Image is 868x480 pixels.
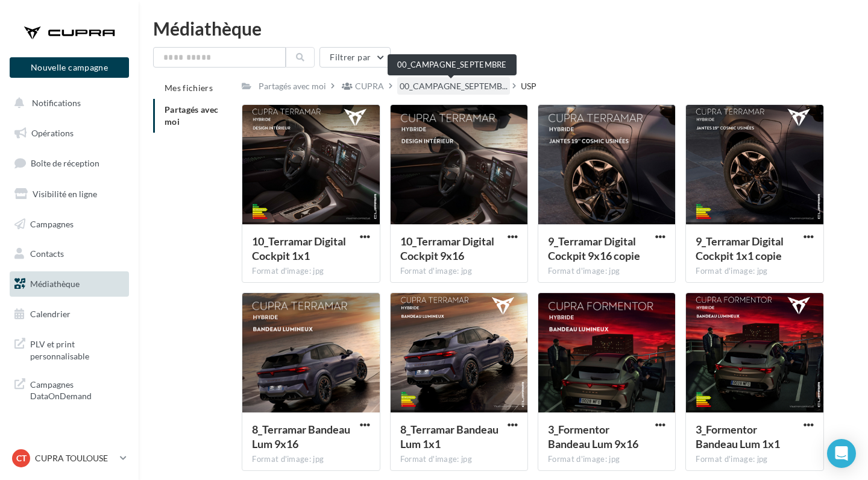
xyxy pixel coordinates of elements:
span: Partagés avec moi [165,104,219,127]
span: 9_Terramar Digital Cockpit 1x1 copie [696,235,784,262]
span: Campagnes DataOnDemand [30,376,124,402]
span: Opérations [31,128,74,138]
div: Partagés avec moi [259,80,326,92]
span: Visibilité en ligne [33,189,97,199]
div: CUPRA [355,80,384,92]
button: Nouvelle campagne [10,57,129,78]
span: Campagnes [30,218,74,229]
div: Format d'image: jpg [548,454,665,465]
a: Opérations [7,121,131,146]
span: Calendrier [30,309,71,319]
div: Format d'image: jpg [548,266,665,277]
button: Filtrer par [319,47,391,68]
div: USP [521,80,536,92]
span: 10_Terramar Digital Cockpit 9x16 [400,235,494,262]
button: Notifications [7,90,127,116]
a: Boîte de réception [7,150,131,176]
div: Médiathèque [153,19,854,37]
span: Notifications [32,98,81,108]
span: 3_Formentor Bandeau Lum 9x16 [548,423,638,450]
span: 10_Terramar Digital Cockpit 1x1 [252,235,346,262]
a: Campagnes [7,212,131,237]
a: Visibilité en ligne [7,182,131,207]
a: Contacts [7,241,131,267]
span: Boîte de réception [31,158,99,168]
span: Médiathèque [30,279,80,289]
span: 8_Terramar Bandeau Lum 9x16 [252,423,350,450]
span: Mes fichiers [165,83,213,93]
p: CUPRA TOULOUSE [35,452,115,464]
a: Médiathèque [7,271,131,297]
span: 8_Terramar Bandeau Lum 1x1 [400,423,498,450]
a: PLV et print personnalisable [7,331,131,367]
div: Format d'image: jpg [400,266,518,277]
span: 00_CAMPAGNE_SEPTEMB... [400,80,508,92]
span: CT [16,452,27,464]
div: 00_CAMPAGNE_SEPTEMBRE [388,54,517,75]
a: CT CUPRA TOULOUSE [10,447,129,470]
span: Contacts [30,248,64,259]
span: 9_Terramar Digital Cockpit 9x16 copie [548,235,640,262]
div: Format d'image: jpg [252,266,370,277]
div: Format d'image: jpg [252,454,370,465]
div: Format d'image: jpg [696,266,813,277]
div: Format d'image: jpg [400,454,518,465]
div: Format d'image: jpg [696,454,813,465]
a: Calendrier [7,302,131,327]
span: PLV et print personnalisable [30,336,124,362]
a: Campagnes DataOnDemand [7,371,131,407]
div: Open Intercom Messenger [827,439,856,468]
span: 3_Formentor Bandeau Lum 1x1 [696,423,780,450]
